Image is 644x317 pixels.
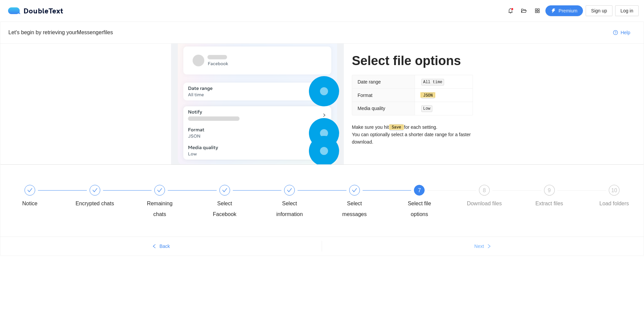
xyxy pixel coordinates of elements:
div: Select file options [400,198,439,220]
span: Format [358,93,372,98]
span: bell [505,8,516,13]
span: Premium [558,7,577,14]
div: Notice [22,198,37,209]
div: 8Download files [465,185,530,209]
span: Next [474,243,484,250]
img: logo [8,7,23,14]
span: check [352,188,357,193]
div: Select information [270,198,309,220]
span: question-circle [613,30,618,36]
button: thunderboltPremium [545,5,583,16]
button: Log in [615,5,639,16]
span: Sign up [591,7,607,14]
div: Remaining chats [140,198,179,220]
span: check [92,188,98,193]
span: Log in [621,7,633,14]
div: Select messages [335,198,374,220]
div: Load folders [599,198,629,209]
button: Nextright [322,241,644,252]
span: Date range [358,79,381,85]
div: Select messages [335,185,400,220]
span: right [487,244,491,249]
div: Select Facebook [205,185,270,220]
button: folder-open [519,5,529,16]
p: Make sure you hit for each setting. You can optionally select a shorter date range for a faster d... [352,123,473,146]
span: Back [159,243,170,250]
code: Save [390,124,403,131]
div: Let's begin by retrieving your Messenger files [8,28,608,37]
div: Extract files [535,198,563,209]
span: left [152,244,157,249]
span: appstore [532,8,542,13]
div: 10Load folders [595,185,634,209]
code: JSON [421,92,435,99]
span: Help [621,29,630,36]
div: Encrypted chats [75,185,141,209]
span: check [157,188,162,193]
span: check [27,188,33,193]
span: Media quality [358,106,385,111]
div: Select information [270,185,335,220]
span: 8 [483,188,486,193]
div: 9Extract files [530,185,595,209]
a: logoDoubleText [8,7,63,14]
button: question-circleHelp [608,27,636,38]
span: 9 [548,188,551,193]
button: Sign up [586,5,612,16]
span: 10 [611,188,617,193]
code: Low [421,105,432,112]
button: appstore [532,5,543,16]
div: Encrypted chats [75,198,114,209]
span: check [222,188,227,193]
code: All time [421,79,444,86]
button: bell [505,5,516,16]
div: Notice [10,185,75,209]
span: folder-open [519,8,529,13]
div: 7Select file options [400,185,465,220]
div: Select Facebook [205,198,244,220]
span: thunderbolt [551,8,556,14]
div: DoubleText [8,7,63,14]
h1: Select file options [352,53,473,69]
span: check [287,188,292,193]
button: leftBack [0,241,322,252]
div: Remaining chats [140,185,205,220]
div: Download files [467,198,502,209]
span: 7 [418,188,421,193]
